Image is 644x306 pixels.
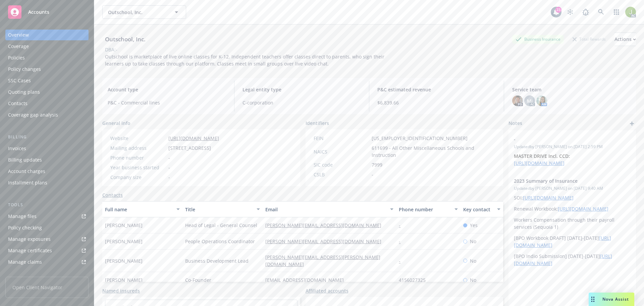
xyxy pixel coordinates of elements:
[614,33,636,46] button: Actions
[399,206,450,213] div: Phone number
[514,253,631,267] p: [BPO Indio Submission] [DATE]-[DATE]
[105,276,143,283] span: [PERSON_NAME]
[372,144,495,159] span: 611699 - All Other Miscellaneous Schools and Instruction
[108,99,226,106] span: P&C - Commercial lines
[602,296,629,302] span: Nova Assist
[461,201,503,217] button: Key contact
[8,257,42,267] div: Manage claims
[168,174,170,181] span: -
[306,120,329,127] span: Identifiers
[610,5,623,19] a: Switch app
[314,171,369,178] div: CSLB
[314,161,369,168] div: SIC code
[579,5,592,19] a: Report a Bug
[8,52,25,63] div: Policies
[399,277,431,283] a: 4156027325
[110,135,166,142] div: Website
[265,277,349,283] a: [EMAIL_ADDRESS][DOMAIN_NAME]
[102,35,148,44] div: Outschool, Inc.
[523,194,574,201] a: [URL][DOMAIN_NAME]
[512,86,631,93] span: Service team
[589,293,634,306] button: Nova Assist
[8,30,29,40] div: Overview
[5,52,89,63] a: Policies
[168,164,170,171] span: -
[5,234,89,245] span: Manage exposures
[314,148,369,155] div: NAICS
[377,86,496,93] span: P&C estimated revenue
[514,234,631,249] p: [BPO Workbook DRAFT] [DATE]-[DATE]
[5,155,89,165] a: Billing updates
[514,153,570,159] strong: MASTER DRIVE Incl. CCD:
[265,254,380,267] a: [PERSON_NAME][EMAIL_ADDRESS][PERSON_NAME][DOMAIN_NAME]
[168,135,219,141] a: [URL][DOMAIN_NAME]
[8,222,42,233] div: Policy checking
[265,222,387,228] a: [PERSON_NAME][EMAIL_ADDRESS][DOMAIN_NAME]
[614,33,636,46] div: Actions
[102,287,140,294] a: Named insureds
[8,87,40,97] div: Quoting plans
[625,7,636,17] img: photo
[5,3,89,21] a: Accounts
[372,171,373,178] span: -
[105,238,143,245] span: [PERSON_NAME]
[5,202,89,208] div: Tools
[514,144,631,150] span: Updated by [PERSON_NAME] on [DATE] 2:59 PM
[105,46,117,53] div: DBA: -
[514,205,631,212] p: Renewal Workbook:
[105,257,143,264] span: [PERSON_NAME]
[463,206,493,213] div: Key contact
[5,166,89,177] a: Account charges
[514,194,631,201] p: SOI:
[306,287,348,294] a: Affiliated accounts
[5,257,89,267] a: Manage claims
[5,30,89,40] a: Overview
[536,95,547,106] img: photo
[8,177,47,188] div: Installment plans
[555,7,561,13] div: 23
[514,177,613,184] span: 2023 Summary of Insurance
[8,41,29,52] div: Coverage
[372,135,468,142] span: [US_EMPLOYER_IDENTIFICATION_NUMBER]
[243,99,361,106] span: C-corporation
[102,191,123,199] a: Contacts
[108,9,166,16] span: Outschool, Inc.
[470,276,476,283] span: No
[514,216,631,230] p: Workers Compensation through their payroll services (Sequoia 1)
[8,110,58,120] div: Coverage gap analysis
[399,222,406,228] a: -
[5,245,89,256] a: Manage certificates
[569,35,609,43] div: Total Rewards
[8,166,45,177] div: Account charges
[8,64,41,75] div: Policy changes
[168,144,211,151] span: [STREET_ADDRESS]
[314,135,369,142] div: FEIN
[594,5,608,19] a: Search
[108,86,226,93] span: Account type
[5,98,89,109] a: Contacts
[8,155,42,165] div: Billing updates
[512,95,523,106] img: photo
[263,201,396,217] button: Email
[5,222,89,233] a: Policy checking
[8,245,52,256] div: Manage certificates
[265,238,387,245] a: [PERSON_NAME][EMAIL_ADDRESS][DOMAIN_NAME]
[102,5,186,19] button: Outschool, Inc.
[508,120,522,128] span: Notes
[8,75,31,86] div: SSC Cases
[185,206,253,213] div: Title
[8,211,37,222] div: Manage files
[399,258,406,264] a: -
[8,143,26,154] div: Invoices
[512,35,564,43] div: Business Insurance
[243,86,361,93] span: Legal entity type
[514,136,613,143] span: -
[399,238,406,245] a: -
[372,161,382,168] span: 7999
[5,110,89,120] a: Coverage gap analysis
[110,164,166,171] div: Year business started
[8,98,28,109] div: Contacts
[5,64,89,75] a: Policy changes
[558,206,608,212] a: [URL][DOMAIN_NAME]
[470,222,478,229] span: Yes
